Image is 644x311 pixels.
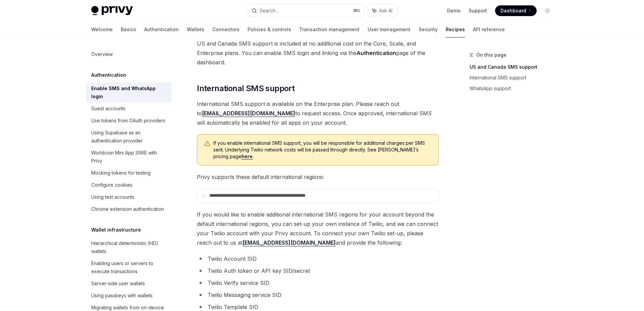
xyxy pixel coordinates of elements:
[473,21,505,38] a: API reference
[243,239,336,246] a: [EMAIL_ADDRESS][DOMAIN_NAME]
[91,169,151,177] div: Mocking tokens for testing
[86,257,172,277] a: Enabling users or servers to execute transactions
[202,110,295,117] a: [EMAIL_ADDRESS][DOMAIN_NAME]
[500,7,526,14] span: Dashboard
[91,239,168,255] div: Hierarchical deterministic (HD) wallets
[86,277,172,290] a: Server-side user wallets
[91,105,125,113] div: Guest accounts
[379,7,392,14] span: Ask AI
[91,279,145,288] div: Server-side user wallets
[187,21,204,38] a: Wallets
[469,7,487,14] a: Support
[248,21,291,38] a: Policies & controls
[197,99,439,127] span: International SMS support is available on the Enterprise plan. Please reach out to to request acc...
[91,6,133,15] img: light logo
[86,203,172,215] a: Chrome extension authentication
[86,179,172,191] a: Configure cookies
[260,7,278,15] div: Search...
[357,50,396,56] strong: Authentication
[299,21,360,38] a: Transaction management
[197,83,294,94] span: International SMS support
[204,140,211,147] svg: Warning
[213,140,432,160] span: If you enable international SMS support, you will be responsible for additional charges per SMS s...
[241,153,253,160] a: here
[470,72,558,83] a: International SMS support
[476,51,506,59] span: On this page
[91,193,135,201] div: Using test accounts
[197,210,439,247] span: If you would like to enable additional international SMS regions for your account beyond the defa...
[91,84,168,101] div: Enable SMS and WhatsApp login
[197,172,439,182] span: Privy supports these default international regions:
[86,48,172,60] a: Overview
[86,103,172,115] a: Guest accounts
[86,127,172,147] a: Using Supabase as an authentication provider
[470,83,558,94] a: WhatsApp support
[197,290,439,300] li: Twilio Messaging service SID
[353,8,360,13] span: ⌘ K
[91,117,165,125] div: Use tokens from OAuth providers
[86,115,172,127] a: Use tokens from OAuth providers
[212,21,239,38] a: Connectors
[446,21,465,38] a: Recipes
[419,21,438,38] a: Security
[91,129,168,145] div: Using Supabase as an authentication provider
[86,82,172,103] a: Enable SMS and WhatsApp login
[91,181,132,189] div: Configure cookies
[86,290,172,302] a: Using passkeys with wallets
[86,191,172,203] a: Using test accounts
[91,50,113,58] div: Overview
[91,226,141,234] h5: Wallet infrastructure
[470,62,558,72] a: US and Canada SMS support
[197,266,439,275] li: Twilio Auth token or API key SID/secret
[447,7,461,14] a: Demo
[247,5,364,17] button: Search...⌘K
[197,254,439,263] li: Twilio Account SID
[91,71,126,79] h5: Authentication
[197,39,439,67] span: US and Canada SMS support is included at no additional cost on the Core, Scale, and Enterprise pl...
[144,21,179,38] a: Authentication
[121,21,136,38] a: Basics
[91,205,164,213] div: Chrome extension authentication
[86,237,172,257] a: Hierarchical deterministic (HD) wallets
[86,167,172,179] a: Mocking tokens for testing
[91,149,168,165] div: Worldcoin Mini App SIWE with Privy
[91,21,113,38] a: Welcome
[91,259,168,275] div: Enabling users or servers to execute transactions
[542,5,553,16] button: Toggle dark mode
[197,278,439,288] li: Twilio Verify service SID
[86,147,172,167] a: Worldcoin Mini App SIWE with Privy
[495,5,537,16] a: Dashboard
[91,292,153,300] div: Using passkeys with wallets
[368,5,397,17] button: Ask AI
[368,21,411,38] a: User management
